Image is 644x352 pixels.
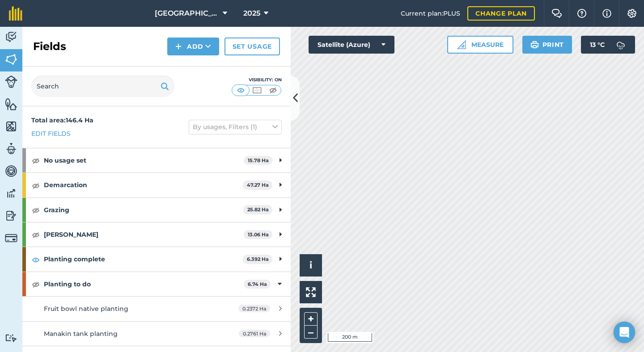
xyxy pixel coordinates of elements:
[44,173,243,197] strong: Demarcation
[239,330,270,337] span: 0.2761 Ha
[225,38,280,55] a: Set usage
[22,198,291,222] div: Grazing25.82 Ha
[22,322,291,346] a: Manakin tank planting0.2761 Ha
[5,53,17,66] img: svg+xml;base64,PHN2ZyB4bWxucz0iaHR0cDovL3d3dy53My5vcmcvMjAwMC9zdmciIHdpZHRoPSI1NiIgaGVpZ2h0PSI2MC...
[32,205,40,215] img: svg+xml;base64,PHN2ZyB4bWxucz0iaHR0cDovL3d3dy53My5vcmcvMjAwMC9zdmciIHdpZHRoPSIxOCIgaGVpZ2h0PSIyNC...
[235,86,246,95] img: svg+xml;base64,PHN2ZyB4bWxucz0iaHR0cDovL3d3dy53My5vcmcvMjAwMC9zdmciIHdpZHRoPSI1MCIgaGVpZ2h0PSI0MC...
[612,36,630,54] img: svg+xml;base64,PD94bWwgdmVyc2lvbj0iMS4wIiBlbmNvZGluZz0idXRmLTgiPz4KPCEtLSBHZW5lcmF0b3I6IEFkb2JlIE...
[44,272,244,296] strong: Planting to do
[447,36,513,54] button: Measure
[22,173,291,197] div: Demarcation47.27 Ha
[300,254,322,277] button: i
[31,116,93,124] strong: Total area : 146.4 Ha
[22,272,291,296] div: Planting to do6.74 Ha
[22,148,291,172] div: No usage set15.78 Ha
[32,180,40,191] img: svg+xml;base64,PHN2ZyB4bWxucz0iaHR0cDovL3d3dy53My5vcmcvMjAwMC9zdmciIHdpZHRoPSIxOCIgaGVpZ2h0PSIyNC...
[44,198,243,222] strong: Grazing
[248,157,269,163] strong: 15.78 Ha
[31,75,174,97] input: Search
[5,334,17,342] img: svg+xml;base64,PD94bWwgdmVyc2lvbj0iMS4wIiBlbmNvZGluZz0idXRmLTgiPz4KPCEtLSBHZW5lcmF0b3I6IEFkb2JlIE...
[251,86,263,95] img: svg+xml;base64,PHN2ZyB4bWxucz0iaHR0cDovL3d3dy53My5vcmcvMjAwMC9zdmciIHdpZHRoPSI1MCIgaGVpZ2h0PSI0MC...
[267,86,279,95] img: svg+xml;base64,PHN2ZyB4bWxucz0iaHR0cDovL3d3dy53My5vcmcvMjAwMC9zdmciIHdpZHRoPSI1MCIgaGVpZ2h0PSI0MC...
[5,232,17,244] img: svg+xml;base64,PD94bWwgdmVyc2lvbj0iMS4wIiBlbmNvZGluZz0idXRmLTgiPz4KPCEtLSBHZW5lcmF0b3I6IEFkb2JlIE...
[304,326,318,339] button: –
[248,231,269,238] strong: 13.06 Ha
[5,187,17,200] img: svg+xml;base64,PD94bWwgdmVyc2lvbj0iMS4wIiBlbmNvZGluZz0idXRmLTgiPz4KPCEtLSBHZW5lcmF0b3I6IEFkb2JlIE...
[530,39,539,50] img: svg+xml;base64,PHN2ZyB4bWxucz0iaHR0cDovL3d3dy53My5vcmcvMjAwMC9zdmciIHdpZHRoPSIxOSIgaGVpZ2h0PSIyNC...
[581,36,635,54] button: 13 °C
[401,8,460,18] span: Current plan : PLUS
[614,322,635,343] div: Open Intercom Messenger
[627,9,637,18] img: A cog icon
[5,120,17,133] img: svg+xml;base64,PHN2ZyB4bWxucz0iaHR0cDovL3d3dy53My5vcmcvMjAwMC9zdmciIHdpZHRoPSI1NiIgaGVpZ2h0PSI2MC...
[247,206,269,213] strong: 25.82 Ha
[522,36,572,54] button: Print
[175,41,182,52] img: svg+xml;base64,PHN2ZyB4bWxucz0iaHR0cDovL3d3dy53My5vcmcvMjAwMC9zdmciIHdpZHRoPSIxNCIgaGVpZ2h0PSIyNC...
[602,8,611,19] img: svg+xml;base64,PHN2ZyB4bWxucz0iaHR0cDovL3d3dy53My5vcmcvMjAwMC9zdmciIHdpZHRoPSIxNyIgaGVpZ2h0PSIxNy...
[309,260,312,271] span: i
[22,247,291,271] div: Planting complete6.392 Ha
[22,297,291,321] a: Fruit bowl native planting0.2372 Ha
[44,148,244,172] strong: No usage set
[44,330,118,338] span: Manakin tank planting
[5,30,17,44] img: svg+xml;base64,PD94bWwgdmVyc2lvbj0iMS4wIiBlbmNvZGluZz0idXRmLTgiPz4KPCEtLSBHZW5lcmF0b3I6IEFkb2JlIE...
[5,97,17,111] img: svg+xml;base64,PHN2ZyB4bWxucz0iaHR0cDovL3d3dy53My5vcmcvMjAwMC9zdmciIHdpZHRoPSI1NiIgaGVpZ2h0PSI2MC...
[306,287,316,297] img: Four arrows, one pointing top left, one top right, one bottom right and the last bottom left
[9,6,22,21] img: fieldmargin Logo
[32,254,40,265] img: svg+xml;base64,PHN2ZyB4bWxucz0iaHR0cDovL3d3dy53My5vcmcvMjAwMC9zdmciIHdpZHRoPSIxOCIgaGVpZ2h0PSIyNC...
[576,9,587,18] img: A question mark icon
[467,6,535,21] a: Change plan
[32,229,40,240] img: svg+xml;base64,PHN2ZyB4bWxucz0iaHR0cDovL3d3dy53My5vcmcvMjAwMC9zdmciIHdpZHRoPSIxOCIgaGVpZ2h0PSIyNC...
[457,40,466,49] img: Ruler icon
[309,36,394,54] button: Satellite (Azure)
[5,164,17,178] img: svg+xml;base64,PD94bWwgdmVyc2lvbj0iMS4wIiBlbmNvZGluZz0idXRmLTgiPz4KPCEtLSBHZW5lcmF0b3I6IEFkb2JlIE...
[551,9,562,18] img: Two speech bubbles overlapping with the left bubble in the forefront
[22,222,291,247] div: [PERSON_NAME]13.06 Ha
[232,76,282,84] div: Visibility: On
[189,120,282,134] button: By usages, Filters (1)
[5,209,17,222] img: svg+xml;base64,PD94bWwgdmVyc2lvbj0iMS4wIiBlbmNvZGluZz0idXRmLTgiPz4KPCEtLSBHZW5lcmF0b3I6IEFkb2JlIE...
[247,256,269,262] strong: 6.392 Ha
[5,75,17,88] img: svg+xml;base64,PD94bWwgdmVyc2lvbj0iMS4wIiBlbmNvZGluZz0idXRmLTgiPz4KPCEtLSBHZW5lcmF0b3I6IEFkb2JlIE...
[5,142,17,155] img: svg+xml;base64,PD94bWwgdmVyc2lvbj0iMS4wIiBlbmNvZGluZz0idXRmLTgiPz4KPCEtLSBHZW5lcmF0b3I6IEFkb2JlIE...
[155,8,219,19] span: [GEOGRAPHIC_DATA]
[247,182,269,188] strong: 47.27 Ha
[161,81,169,92] img: svg+xml;base64,PHN2ZyB4bWxucz0iaHR0cDovL3d3dy53My5vcmcvMjAwMC9zdmciIHdpZHRoPSIxOSIgaGVpZ2h0PSIyNC...
[33,39,66,54] h2: Fields
[31,129,71,138] a: Edit fields
[32,279,40,289] img: svg+xml;base64,PHN2ZyB4bWxucz0iaHR0cDovL3d3dy53My5vcmcvMjAwMC9zdmciIHdpZHRoPSIxOCIgaGVpZ2h0PSIyNC...
[590,36,605,54] span: 13 ° C
[44,305,128,313] span: Fruit bowl native planting
[32,155,40,166] img: svg+xml;base64,PHN2ZyB4bWxucz0iaHR0cDovL3d3dy53My5vcmcvMjAwMC9zdmciIHdpZHRoPSIxOCIgaGVpZ2h0PSIyNC...
[44,222,244,247] strong: [PERSON_NAME]
[44,247,243,271] strong: Planting complete
[167,38,219,55] button: Add
[238,305,270,312] span: 0.2372 Ha
[243,8,260,19] span: 2025
[304,312,318,326] button: +
[248,281,267,287] strong: 6.74 Ha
